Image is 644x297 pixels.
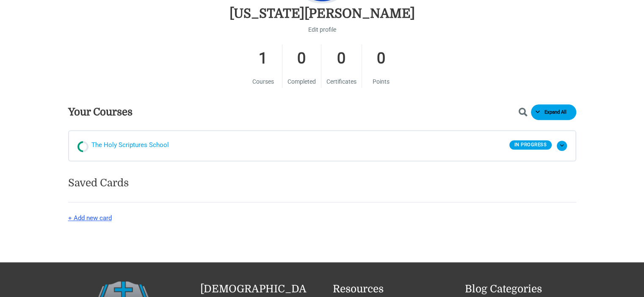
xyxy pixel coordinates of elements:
[77,139,509,152] a: In progress The Holy Scriptures School
[540,109,572,115] span: Expand All
[68,213,112,223] button: + Add new card
[531,104,576,120] button: Expand All
[287,78,316,85] span: Completed
[68,178,576,195] h2: Saved Cards
[249,44,277,73] strong: 1
[333,281,444,297] h2: Resources
[229,5,415,22] h2: [US_STATE][PERSON_NAME]
[68,106,133,119] h3: Your Courses
[326,44,357,73] strong: 0
[75,139,91,155] div: In progress
[373,78,390,85] span: Points
[518,107,532,117] button: Show Courses Search Field
[367,44,395,73] strong: 0
[91,139,169,152] span: The Holy Scriptures School
[465,281,576,297] h2: Blog Categories
[287,44,316,73] strong: 0
[252,78,274,85] span: Courses
[308,24,336,35] a: Edit profile
[326,78,357,85] span: Certificates
[509,140,552,150] div: In Progress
